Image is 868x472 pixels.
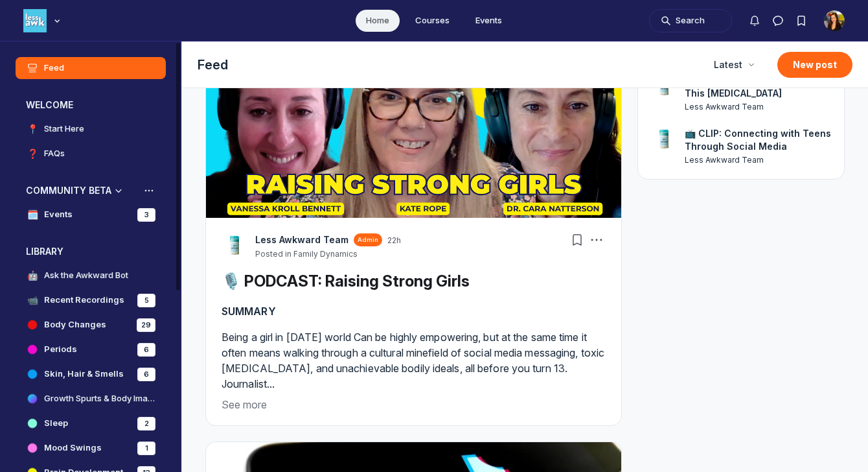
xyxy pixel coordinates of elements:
[743,9,766,32] button: Notifications
[44,343,77,356] h4: Periods
[182,41,868,88] header: Page Header
[222,397,606,412] button: See more
[766,9,790,32] button: Direct messages
[255,233,401,259] button: View Less Awkward Team profileAdmin22hPosted in Family Dynamics
[44,147,65,160] h4: FAQs
[44,269,128,282] h4: Ask the Awkward Bot
[824,10,845,31] button: User menu options
[222,305,276,318] strong: SUMMARY
[23,8,63,34] button: Less Awkward Hub logo
[387,235,401,246] a: 22h
[16,338,166,360] a: Periods6
[44,442,102,454] h4: Mood Swings
[222,329,606,392] p: Being a girl in [DATE] world Can be highly empowering, but at the same time it often means walkin...
[44,294,124,307] h4: Recent Recordings
[23,9,47,32] img: Less Awkward Hub logo
[137,442,155,455] div: 1
[137,417,155,431] div: 2
[16,437,166,459] a: Mood Swings1
[44,368,124,381] h4: Skin, Hair & Smells
[651,127,677,153] a: View user profile
[16,204,166,226] a: 🗓️Events3
[26,269,39,282] span: 🤖
[44,123,84,136] h4: Start Here
[222,233,247,259] a: View Less Awkward Team profile
[16,363,166,385] a: Skin, Hair & Smells6
[356,10,400,32] a: Home
[685,127,831,153] a: 📺 CLIP: Connecting with Teens Through Social Media
[16,241,166,262] button: LIBRARYCollapse space
[706,53,762,77] button: Latest
[685,154,831,166] a: View user profile
[358,235,378,244] span: Admin
[137,318,155,332] div: 29
[44,417,68,430] h4: Sleep
[44,318,106,331] h4: Body Changes
[685,101,831,113] a: View user profile
[26,99,73,112] h3: WELCOME
[222,272,470,290] a: 🎙️ PODCAST: Raising Strong Girls
[16,265,166,287] a: 🤖Ask the Awkward Bot
[568,231,586,249] button: Bookmarks
[465,10,512,32] a: Events
[649,9,732,32] button: Search
[16,57,166,79] a: Feed
[137,294,155,307] div: 5
[26,123,39,136] span: 📍
[137,208,155,222] div: 3
[16,143,166,165] a: ❓FAQs
[405,10,460,32] a: Courses
[112,184,125,197] div: Collapse space
[16,412,166,434] a: Sleep2
[26,147,39,160] span: ❓
[198,56,696,74] h1: Feed
[16,118,166,140] a: 📍Start Here
[206,70,621,218] img: post cover image
[588,231,606,249] button: Post actions
[16,388,166,410] a: Growth Spurts & Body Image
[137,368,155,381] div: 6
[714,58,742,71] span: Latest
[255,233,348,246] a: View Less Awkward Team profile
[255,249,358,259] button: Posted in Family Dynamics
[44,208,73,221] h4: Events
[26,208,39,221] span: 🗓️
[790,9,813,32] button: Bookmarks
[26,245,63,258] h3: LIBRARY
[26,294,39,307] span: 📹
[143,184,155,197] button: View space group options
[137,343,155,357] div: 6
[16,180,166,201] button: COMMUNITY BETACollapse space
[16,314,166,336] a: Body Changes29
[777,52,852,78] button: New post
[44,392,155,405] h4: Growth Spurts & Body Image
[16,95,166,115] button: WELCOMECollapse space
[16,289,166,311] a: 📹Recent Recordings5
[26,184,111,197] h3: COMMUNITY BETA
[44,62,64,75] h4: Feed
